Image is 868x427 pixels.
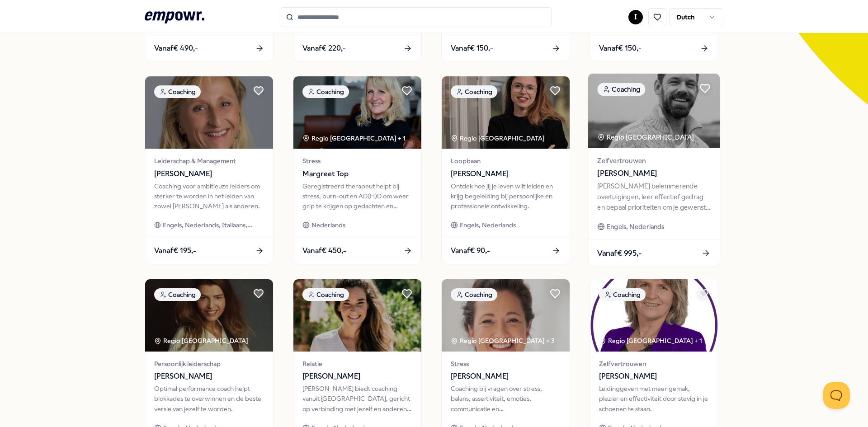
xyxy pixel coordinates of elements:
[451,288,497,301] div: Coaching
[599,336,702,346] div: Regio [GEOGRAPHIC_DATA] + 1
[302,168,412,180] span: Margreet Top
[588,74,720,148] img: package image
[154,156,264,166] span: Leiderschap & Management
[154,359,264,369] span: Persoonlijk leiderschap
[823,382,850,409] iframe: Help Scout Beacon - Open
[302,181,412,211] div: Geregistreerd therapeut helpt bij stress, burn-out en AD(H)D om weer grip te krijgen op gedachten...
[293,76,422,264] a: package imageCoachingRegio [GEOGRAPHIC_DATA] + 1StressMargreet TopGeregistreerd therapeut helpt b...
[607,222,665,232] span: Engels, Nederlands
[599,359,709,369] span: Zelfvertrouwen
[154,245,196,257] span: Vanaf € 195,-
[451,371,561,382] span: [PERSON_NAME]
[451,359,561,369] span: Stress
[451,156,561,166] span: Loopbaan
[302,42,346,54] span: Vanaf € 220,-
[293,76,421,149] img: package image
[597,132,695,143] div: Regio [GEOGRAPHIC_DATA]
[599,42,642,54] span: Vanaf € 150,-
[145,279,273,352] img: package image
[154,181,264,211] div: Coaching voor ambitieuze leiders om sterker te worden in het leiden van zowel [PERSON_NAME] als a...
[599,371,709,382] span: [PERSON_NAME]
[451,42,493,54] span: Vanaf € 150,-
[302,371,412,382] span: [PERSON_NAME]
[451,133,546,143] div: Regio [GEOGRAPHIC_DATA]
[302,359,412,369] span: Relatie
[597,168,710,179] span: [PERSON_NAME]
[302,288,349,301] div: Coaching
[145,76,274,264] a: package imageCoachingLeiderschap & Management[PERSON_NAME]Coaching voor ambitieuze leiders om ste...
[590,279,718,352] img: package image
[302,245,346,257] span: Vanaf € 450,-
[163,220,264,230] span: Engels, Nederlands, Italiaans, Zweeds
[597,83,645,96] div: Coaching
[451,168,561,180] span: [PERSON_NAME]
[460,220,516,230] span: Engels, Nederlands
[588,73,721,267] a: package imageCoachingRegio [GEOGRAPHIC_DATA] Zelfvertrouwen[PERSON_NAME][PERSON_NAME] belemmerend...
[154,384,264,414] div: Optimal performance coach helpt blokkades te overwinnen en de beste versie van jezelf te worden.
[154,336,250,346] div: Regio [GEOGRAPHIC_DATA]
[154,371,264,382] span: [PERSON_NAME]
[442,76,570,149] img: package image
[597,247,642,259] span: Vanaf € 995,-
[293,279,421,352] img: package image
[451,336,555,346] div: Regio [GEOGRAPHIC_DATA] + 3
[281,7,552,27] input: Search for products, categories or subcategories
[451,181,561,211] div: Ontdek hoe jij je leven wilt leiden en krijg begeleiding bij persoonlijke en professionele ontwik...
[599,384,709,414] div: Leidinggeven met meer gemak, plezier en effectiviteit door stevig in je schoenen te staan.
[451,85,497,98] div: Coaching
[154,85,201,98] div: Coaching
[154,42,198,54] span: Vanaf € 490,-
[302,133,406,143] div: Regio [GEOGRAPHIC_DATA] + 1
[302,156,412,166] span: Stress
[597,181,710,212] div: [PERSON_NAME] belemmerende overtuigingen, leer effectief gedrag en bepaal prioriteiten om je gewe...
[628,10,643,24] button: I
[311,220,345,230] span: Nederlands
[442,279,570,352] img: package image
[451,245,490,257] span: Vanaf € 90,-
[154,288,201,301] div: Coaching
[302,384,412,414] div: [PERSON_NAME] biedt coaching vanuit [GEOGRAPHIC_DATA], gericht op verbinding met jezelf en andere...
[599,288,646,301] div: Coaching
[441,76,570,264] a: package imageCoachingRegio [GEOGRAPHIC_DATA] Loopbaan[PERSON_NAME]Ontdek hoe jij je leven wilt le...
[451,384,561,414] div: Coaching bij vragen over stress, balans, assertiviteit, emoties, communicatie en loopbaanontwikke...
[145,76,273,149] img: package image
[597,155,710,166] span: Zelfvertrouwen
[154,168,264,180] span: [PERSON_NAME]
[302,85,349,98] div: Coaching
